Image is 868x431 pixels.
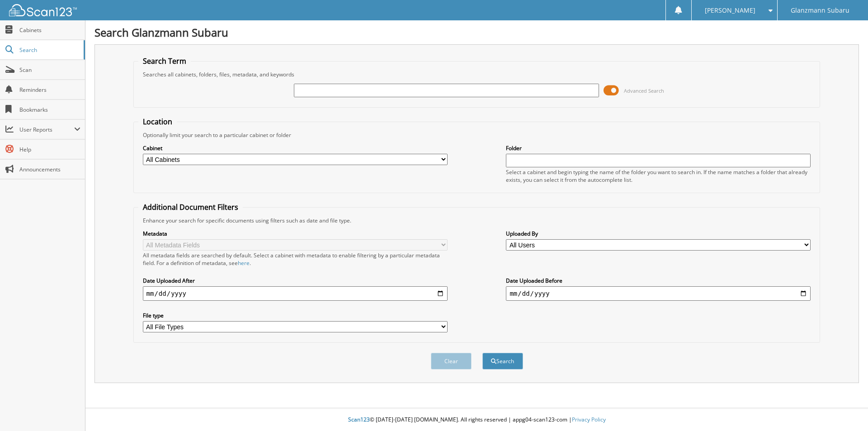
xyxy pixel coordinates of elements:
legend: Additional Document Filters [138,202,243,212]
label: File type [143,312,448,319]
button: Clear [431,353,472,369]
input: end [506,286,811,301]
label: Metadata [143,230,448,237]
span: Glanzmann Subaru [791,8,849,13]
legend: Search Term [138,56,191,66]
div: Searches all cabinets, folders, files, metadata, and keywords [138,71,816,78]
span: [PERSON_NAME] [705,8,755,13]
div: Enhance your search for specific documents using filters such as date and file type. [138,217,816,224]
span: Advanced Search [624,87,664,94]
div: Optionally limit your search to a particular cabinet or folder [138,131,816,139]
span: Help [19,146,80,153]
label: Cabinet [143,144,448,152]
button: Search [482,353,523,369]
span: Reminders [19,86,80,94]
label: Date Uploaded Before [506,277,811,284]
span: Scan123 [348,416,370,423]
span: User Reports [19,126,74,133]
div: Select a cabinet and begin typing the name of the folder you want to search in. If the name match... [506,168,811,184]
span: Cabinets [19,26,80,34]
legend: Location [138,117,177,127]
label: Folder [506,144,811,152]
span: Bookmarks [19,106,80,114]
input: start [143,286,448,301]
label: Date Uploaded After [143,277,448,284]
div: All metadata fields are searched by default. Select a cabinet with metadata to enable filtering b... [143,251,448,267]
a: Privacy Policy [572,416,606,423]
div: © [DATE]-[DATE] [DOMAIN_NAME]. All rights reserved | appg04-scan123-com | [85,409,868,431]
span: Announcements [19,166,80,173]
label: Uploaded By [506,230,811,237]
a: here [238,259,250,267]
span: Search [19,46,79,54]
span: Scan [19,66,80,74]
h1: Search Glanzmann Subaru [94,25,859,40]
img: scan123-logo-white.svg [9,4,77,16]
